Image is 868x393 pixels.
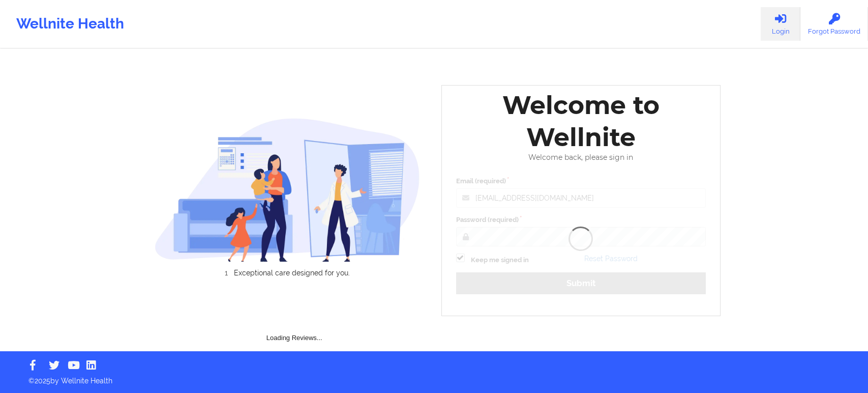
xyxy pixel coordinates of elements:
a: Login [761,7,800,41]
li: Exceptional care designed for you. [164,269,420,277]
div: Welcome to Wellnite [449,89,713,153]
img: wellnite-auth-hero_200.c722682e.png [155,118,420,262]
div: Welcome back, please sign in [449,153,713,162]
a: Forgot Password [800,7,868,41]
div: Loading Reviews... [155,294,434,343]
p: © 2025 by Wellnite Health [21,369,847,386]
